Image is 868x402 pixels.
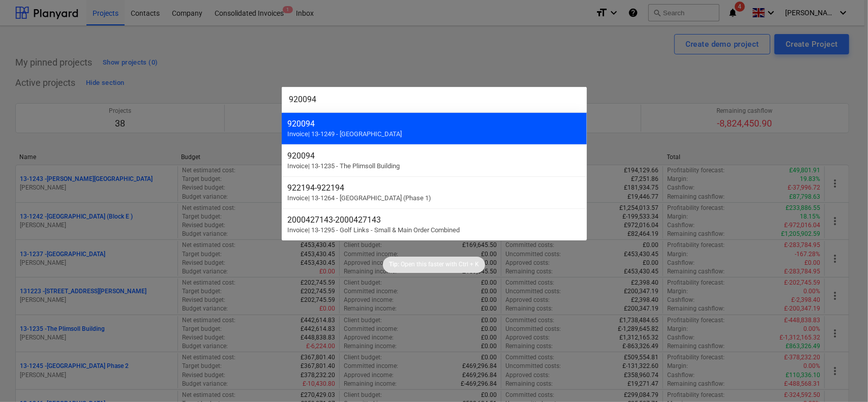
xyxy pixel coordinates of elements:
[282,144,587,176] div: 920094Invoice| 13-1235 - The Plimsoll Building
[282,208,587,240] div: 2000427143-2000427143Invoice| 13-1295 - Golf Links - Small & Main Order Combined
[282,112,587,144] div: 920094Invoice| 13-1249 - [GEOGRAPHIC_DATA]
[288,119,581,129] div: 920094
[288,162,400,170] span: Invoice | 13-1235 - The Plimsoll Building
[817,353,868,402] iframe: Chat Widget
[389,260,399,269] p: Tip:
[288,194,432,202] span: Invoice | 13-1264 - [GEOGRAPHIC_DATA] (Phase 1)
[288,183,581,193] div: 922194 - 922194
[288,215,581,225] div: 2000427143 - 2000427143
[282,87,587,112] input: Search for projects, line-items, subcontracts, valuations, subcontractors...
[383,257,485,273] div: Tip:Open this faster withCtrl + K
[288,130,402,138] span: Invoice | 13-1249 - [GEOGRAPHIC_DATA]
[288,226,460,234] span: Invoice | 13-1295 - Golf Links - Small & Main Order Combined
[282,176,587,208] div: 922194-922194Invoice| 13-1264 - [GEOGRAPHIC_DATA] (Phase 1)
[288,151,581,161] div: 920094
[459,260,479,269] p: Ctrl + K
[401,260,457,269] p: Open this faster with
